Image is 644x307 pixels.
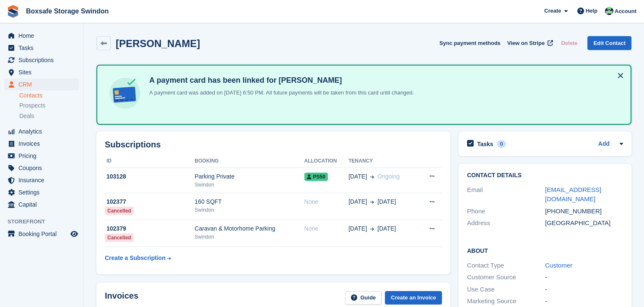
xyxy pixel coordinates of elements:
span: Subscriptions [18,54,69,66]
span: Settings [18,186,69,198]
div: Cancelled [105,207,134,215]
div: [PHONE_NUMBER] [545,207,623,216]
p: A payment card was added on [DATE] 6:50 PM. All future payments will be taken from this card unti... [146,89,414,97]
button: Delete [558,36,581,50]
div: 102377 [105,197,195,206]
span: Tasks [18,42,69,54]
h4: A payment card has been linked for [PERSON_NAME] [146,76,414,85]
div: None [304,224,349,233]
span: [DATE] [348,224,367,233]
div: Email [467,185,545,204]
h2: Invoices [105,291,138,305]
div: Cancelled [105,234,134,242]
span: Storefront [8,218,83,226]
span: Deals [19,112,34,120]
div: Use Case [467,285,545,294]
h2: Tasks [477,140,493,148]
span: Ongoing [377,173,400,180]
div: Swindon [195,181,304,189]
div: 160 SQFT [195,197,304,206]
div: None [304,197,349,206]
span: Home [18,30,69,42]
a: Edit Contact [587,36,631,50]
span: Help [586,7,597,15]
th: Allocation [304,155,349,168]
a: menu [4,150,79,162]
a: Preview store [69,229,79,239]
span: Invoices [18,138,69,150]
a: View on Stripe [504,36,555,50]
a: Prospects [19,101,79,110]
a: menu [4,138,79,150]
span: Pricing [18,150,69,162]
img: Kim Virabi [605,7,613,15]
div: - [545,297,623,306]
span: [DATE] [348,172,367,181]
a: menu [4,228,79,240]
span: [DATE] [377,197,396,206]
a: menu [4,66,79,78]
div: Address [467,218,545,228]
a: Add [598,139,610,149]
button: Sync payment methods [439,36,501,50]
span: [DATE] [377,224,396,233]
div: 103128 [105,172,195,181]
div: [GEOGRAPHIC_DATA] [545,218,623,228]
span: Create [544,7,561,15]
span: PS50 [304,173,328,181]
a: [EMAIL_ADDRESS][DOMAIN_NAME] [545,186,601,203]
img: stora-icon-8386f47178a22dfd0bd8f6a31ec36ba5ce8667c1dd55bd0f319d3a0aa187defe.svg [7,5,19,18]
div: 102379 [105,224,195,233]
div: Swindon [195,233,304,241]
a: Guide [345,291,382,305]
a: menu [4,199,79,210]
a: menu [4,42,79,54]
span: Account [615,7,636,16]
div: Create a Subscription [105,254,166,262]
div: 0 [497,140,506,148]
a: menu [4,174,79,186]
div: Customer Source [467,273,545,282]
span: Coupons [18,162,69,174]
th: Tenancy [348,155,418,168]
a: menu [4,79,79,90]
span: Sites [18,66,69,78]
span: CRM [18,79,69,90]
span: Booking Portal [18,228,69,240]
a: Boxsafe Storage Swindon [23,4,112,18]
h2: About [467,246,623,255]
a: menu [4,126,79,137]
div: - [545,273,623,282]
span: Analytics [18,126,69,137]
div: Swindon [195,206,304,214]
a: Create a Subscription [105,250,171,266]
span: Insurance [18,174,69,186]
a: menu [4,162,79,174]
span: [DATE] [348,197,367,206]
a: menu [4,186,79,198]
h2: [PERSON_NAME] [116,38,200,49]
th: Booking [195,155,304,168]
a: Customer [545,262,572,269]
a: Create an Invoice [385,291,442,305]
a: menu [4,30,79,42]
a: Contacts [19,92,79,100]
div: Parking Private [195,172,304,181]
span: View on Stripe [507,39,545,47]
a: Deals [19,112,79,121]
div: Caravan & Motorhome Parking [195,224,304,233]
div: Marketing Source [467,297,545,306]
a: menu [4,54,79,66]
img: card-linked-ebf98d0992dc2aeb22e95c0e3c79077019eb2392cfd83c6a337811c24bc77127.svg [107,76,143,111]
span: Prospects [19,102,45,110]
div: Phone [467,207,545,216]
h2: Contact Details [467,172,623,179]
h2: Subscriptions [105,140,442,150]
th: ID [105,155,195,168]
div: - [545,285,623,294]
div: Contact Type [467,261,545,270]
span: Capital [18,199,69,210]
